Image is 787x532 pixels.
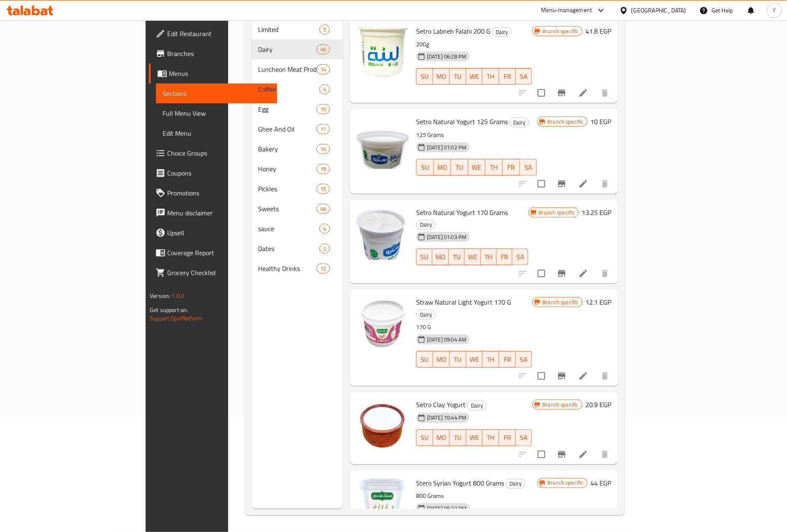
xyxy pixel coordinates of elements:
[499,351,516,368] button: FR
[586,399,612,410] h6: 20.9 EGP
[591,477,612,489] h6: 44 EGP
[251,219,343,239] div: sauce4
[484,251,493,263] span: TH
[595,366,615,386] button: delete
[472,161,482,173] span: WE
[516,351,532,368] button: SA
[150,290,170,301] span: Version:
[586,296,612,308] h6: 12.1 EGP
[486,354,496,366] span: TH
[450,430,466,446] button: TU
[595,264,615,283] button: delete
[416,322,532,332] p: 170 G
[356,399,409,452] img: Setro Clay Yogurt
[251,259,343,278] div: Healthy Drinks12
[156,103,277,123] a: Full Menu View
[420,432,430,444] span: SU
[420,354,430,366] span: SU
[416,206,508,219] span: Setro Natural Yogurt 170 Grams
[519,354,529,366] span: SA
[506,479,525,488] span: Dairy
[519,71,529,83] span: SA
[319,224,330,234] div: items
[436,251,446,263] span: MO
[470,71,480,83] span: WE
[433,68,450,85] button: MO
[499,430,516,446] button: FR
[258,184,317,194] span: Pickles
[169,68,270,78] span: Menus
[586,25,612,37] h6: 41.8 EGP
[436,71,446,83] span: MO
[251,39,343,59] div: Dairy46
[486,71,496,83] span: TH
[317,104,330,114] div: items
[489,161,499,173] span: TH
[320,245,329,253] span: 2
[523,161,534,173] span: SA
[519,432,529,444] span: SA
[167,49,270,59] span: Branches
[258,204,317,214] span: Sweets
[420,251,429,263] span: SU
[416,351,433,368] button: SU
[452,251,461,263] span: TU
[470,432,480,444] span: WE
[317,205,329,213] span: 46
[317,164,330,174] div: items
[163,128,270,138] span: Edit Menu
[416,115,508,128] span: Setro Natural Yogurt 125 Grams
[317,46,329,54] span: 46
[167,148,270,158] span: Choice Groups
[506,479,525,489] div: Dairy
[320,225,329,233] span: 4
[258,244,319,254] span: Dates
[167,208,270,218] span: Menu disclaimer
[424,144,470,151] span: [DATE] 01:02 PM
[466,430,483,446] button: WE
[317,144,330,154] div: items
[482,68,499,85] button: TH
[356,25,409,78] img: Setro Labneh Falahi 200 G
[258,24,319,34] span: Limited
[258,84,319,94] div: Coffee
[149,163,277,183] a: Coupons
[258,144,317,154] div: Bakery
[509,117,529,127] div: Dairy
[424,53,470,61] span: [DATE] 06:28 PM
[533,84,550,102] span: Select to update
[251,16,343,282] nav: Menu sections
[533,265,550,282] span: Select to update
[416,398,465,411] span: Setro Clay Yogurt
[317,165,329,173] span: 19
[468,401,486,410] span: Dairy
[533,175,550,193] span: Select to update
[258,164,317,174] span: Honey
[424,414,470,422] span: [DATE] 10:44 PM
[163,88,270,98] span: Sections
[453,71,463,83] span: TU
[258,64,317,74] span: Luncheon Meat Products
[552,264,572,283] button: Branch-specific-item
[416,430,433,446] button: SU
[416,25,490,37] span: Setro Labneh Falahi 200 G
[167,168,270,178] span: Coupons
[149,223,277,243] a: Upsell
[434,159,451,176] button: MO
[436,432,446,444] span: MO
[420,71,430,83] span: SU
[453,354,463,366] span: TU
[595,83,615,103] button: delete
[317,204,330,214] div: items
[149,143,277,163] a: Choice Groups
[516,68,532,85] button: SA
[552,83,572,103] button: Branch-specific-item
[544,479,587,487] span: Branch specific
[156,123,277,143] a: Edit Menu
[317,64,330,74] div: items
[149,263,277,283] a: Grocery Checklist
[149,243,277,263] a: Coverage Report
